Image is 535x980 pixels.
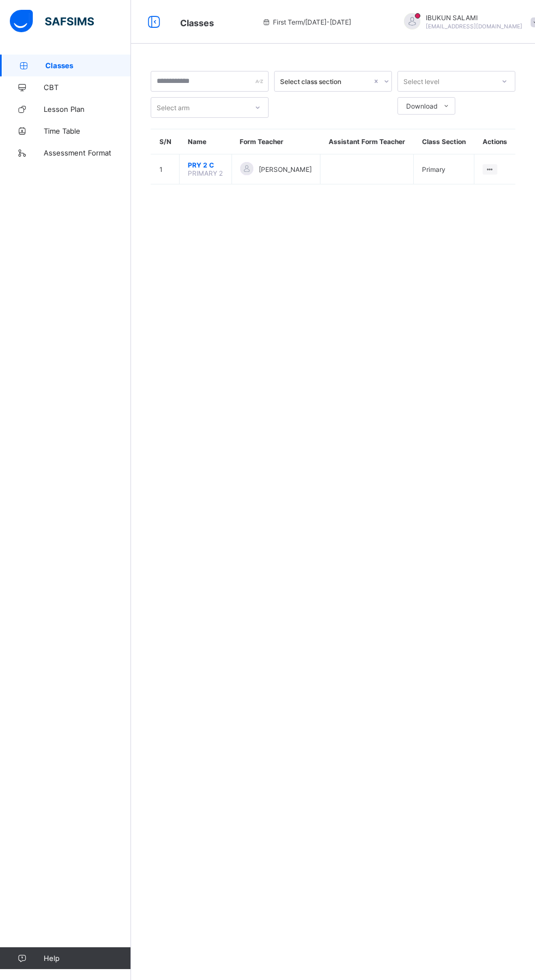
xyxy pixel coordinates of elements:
[188,161,223,169] span: PRY 2 C
[280,77,372,86] div: Select class section
[157,97,189,118] div: Select arm
[406,102,437,110] span: Download
[188,169,223,177] span: PRIMARY 2
[414,129,474,154] th: Class Section
[151,129,180,154] th: S/N
[10,10,94,33] img: safsims
[44,105,131,113] span: Lesson Plan
[44,954,130,963] span: Help
[45,61,131,70] span: Classes
[44,83,131,92] span: CBT
[44,127,131,135] span: Time Table
[474,129,515,154] th: Actions
[403,71,439,92] div: Select level
[180,129,232,154] th: Name
[231,129,320,154] th: Form Teacher
[426,14,522,22] span: IBUKUN SALAMI
[422,165,445,174] span: Primary
[262,18,351,26] span: session/term information
[320,129,414,154] th: Assistant Form Teacher
[151,154,180,184] td: 1
[180,17,214,28] span: Classes
[259,165,312,174] span: [PERSON_NAME]
[426,23,522,29] span: [EMAIL_ADDRESS][DOMAIN_NAME]
[44,148,131,157] span: Assessment Format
